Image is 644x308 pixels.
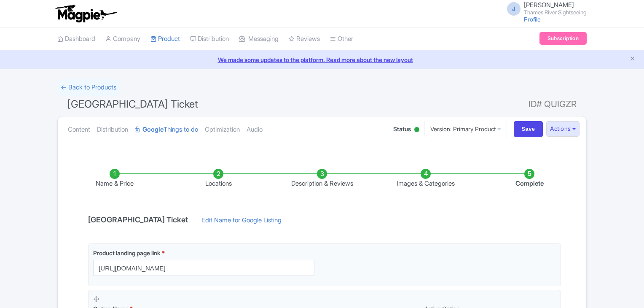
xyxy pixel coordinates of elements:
span: J [507,2,521,16]
small: Thames River Sightseeing [524,10,587,15]
span: [PERSON_NAME] [524,1,574,9]
a: Content [68,116,90,143]
div: Active [413,124,421,137]
span: [GEOGRAPHIC_DATA] Ticket [67,98,198,110]
a: ← Back to Products [57,79,120,96]
a: Optimization [205,116,240,143]
a: GoogleThings to do [135,116,198,143]
a: Profile [524,16,541,23]
img: logo-ab69f6fb50320c5b225c76a69d11143b.png [53,4,118,23]
a: We made some updates to the platform. Read more about the new layout [5,55,639,64]
a: Subscription [539,32,587,45]
button: Close announcement [629,54,636,64]
span: Product landing page link [93,249,161,257]
a: Reviews [289,27,320,51]
li: Name & Price [63,169,166,189]
a: Messaging [239,27,279,51]
a: Distribution [97,116,128,143]
span: ID# QUIGZR [529,96,577,113]
a: Product [150,27,180,51]
li: Description & Reviews [270,169,374,189]
input: Save [514,121,543,137]
a: Edit Name for Google Listing [193,216,290,229]
a: Company [105,27,140,51]
li: Images & Categories [374,169,478,189]
a: Dashboard [57,27,95,51]
a: Audio [247,116,263,143]
a: J [PERSON_NAME] Thames River Sightseeing [502,2,587,15]
li: Complete [478,169,581,189]
a: Version: Primary Product [424,121,507,137]
input: Product landing page link [93,260,314,276]
button: Actions [546,121,580,137]
span: Status [393,124,411,133]
a: Other [330,27,353,51]
li: Locations [166,169,270,189]
h4: [GEOGRAPHIC_DATA] Ticket [83,216,193,224]
a: Distribution [190,27,229,51]
strong: Google [142,125,164,135]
